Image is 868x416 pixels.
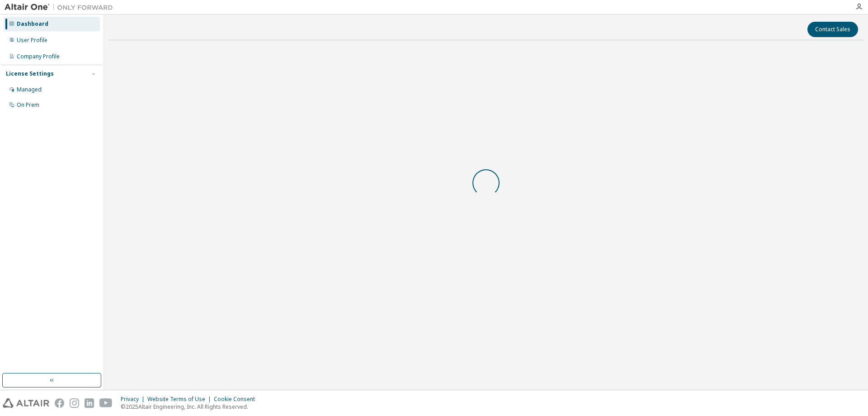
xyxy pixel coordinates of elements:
div: Website Terms of Use [147,396,214,403]
div: Managed [17,86,42,93]
img: youtube.svg [99,398,113,408]
img: facebook.svg [55,398,64,408]
img: Altair One [5,3,118,12]
div: Cookie Consent [214,396,260,403]
div: Company Profile [17,53,60,60]
div: Privacy [121,396,147,403]
p: © 2025 Altair Engineering, Inc. All Rights Reserved. [121,403,260,411]
button: Contact Sales [807,22,858,37]
div: License Settings [6,70,54,77]
div: On Prem [17,101,39,109]
div: User Profile [17,37,47,44]
img: linkedin.svg [85,398,94,408]
img: altair_logo.svg [3,398,49,408]
div: Dashboard [17,20,48,28]
img: instagram.svg [70,398,79,408]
